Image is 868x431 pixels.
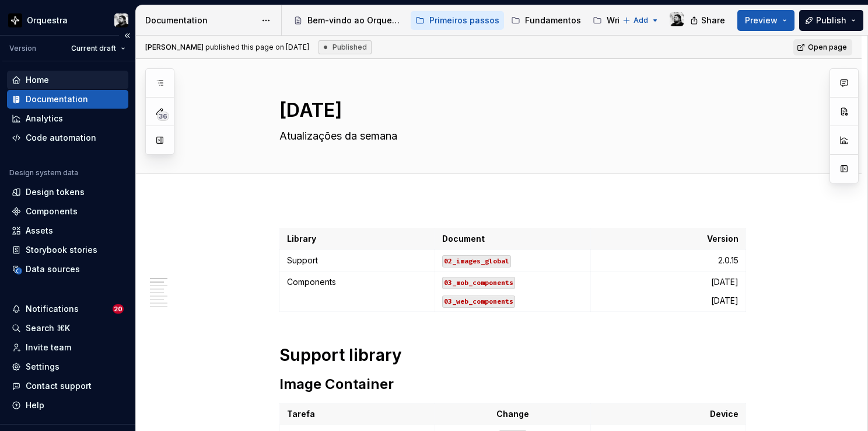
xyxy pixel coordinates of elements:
button: Preview [737,10,794,31]
p: Support [287,255,428,266]
p: Library [287,233,428,245]
a: Home [7,71,128,89]
p: 2.0.15 [598,255,738,266]
a: Code automation [7,128,128,147]
h2: Image Container [279,375,746,394]
a: Bem-vindo ao Orquestra! [289,11,408,30]
span: [PERSON_NAME] [145,43,204,51]
span: Open page [808,43,847,52]
button: Add [619,12,663,29]
span: Preview [745,15,778,26]
p: Version [598,233,738,245]
a: Design tokens [7,183,128,201]
div: Settings [26,361,60,373]
div: Home [26,74,49,86]
p: Tarefa [287,408,428,420]
p: [DATE] [598,276,738,288]
a: Fundamentos [506,11,586,30]
div: Components [26,206,78,217]
div: Primeiros passos [429,15,499,26]
a: Settings [7,357,128,376]
textarea: Atualizações da semana [277,127,744,145]
a: Assets [7,221,128,240]
button: OrquestraLucas Angelo Marim [2,8,133,33]
a: Analytics [7,109,128,128]
div: Storybook stories [26,244,97,256]
div: Search ⌘K [26,322,70,334]
div: Bem-vindo ao Orquestra! [307,15,404,26]
span: 36 [157,112,169,121]
button: Current draft [66,40,131,57]
span: Publish [816,15,846,26]
p: Document [442,233,583,245]
div: Code automation [26,132,96,144]
img: 2d16a307-6340-4442-b48d-ad77c5bc40e7.png [8,13,22,27]
div: Version [9,44,36,53]
div: Documentation [26,93,88,105]
div: Analytics [26,113,63,124]
button: Collapse sidebar [119,27,135,44]
div: Data sources [26,263,80,275]
button: Contact support [7,377,128,395]
textarea: [DATE] [277,96,744,124]
div: Fundamentos [525,15,581,26]
a: Components [7,202,128,221]
a: Primeiros passos [411,11,504,30]
p: Change [442,408,583,420]
p: [DATE] [598,295,738,307]
a: Storybook stories [7,241,128,259]
code: 02_images_global [442,255,511,267]
button: Search ⌘K [7,319,128,338]
span: published this page on [DATE] [145,43,309,52]
code: 03_web_components [442,296,515,308]
a: Documentation [7,90,128,109]
div: Design system data [9,168,78,178]
span: Add [633,16,648,25]
button: Notifications20 [7,300,128,318]
div: Writing [607,15,636,26]
p: Components [287,276,428,288]
img: Lucas Angelo Marim [670,12,684,26]
a: Writing [588,11,640,30]
div: Assets [26,225,53,237]
div: Documentation [145,15,256,26]
code: 03_mob_components [442,277,515,289]
div: Notifications [26,303,79,315]
div: Published [318,40,372,54]
span: Current draft [71,44,116,53]
button: Help [7,396,128,415]
a: Invite team [7,338,128,357]
button: Publish [799,10,863,31]
span: 20 [113,304,124,314]
a: Open page [793,39,852,55]
a: Data sources [7,260,128,279]
img: Lucas Angelo Marim [114,13,128,27]
div: Page tree [289,9,617,32]
div: Orquestra [27,15,68,26]
span: Share [701,15,725,26]
div: Contact support [26,380,92,392]
div: Design tokens [26,186,85,198]
div: Invite team [26,342,71,353]
p: Device [598,408,738,420]
h1: Support library [279,345,746,366]
button: Share [684,10,733,31]
div: Help [26,399,44,411]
